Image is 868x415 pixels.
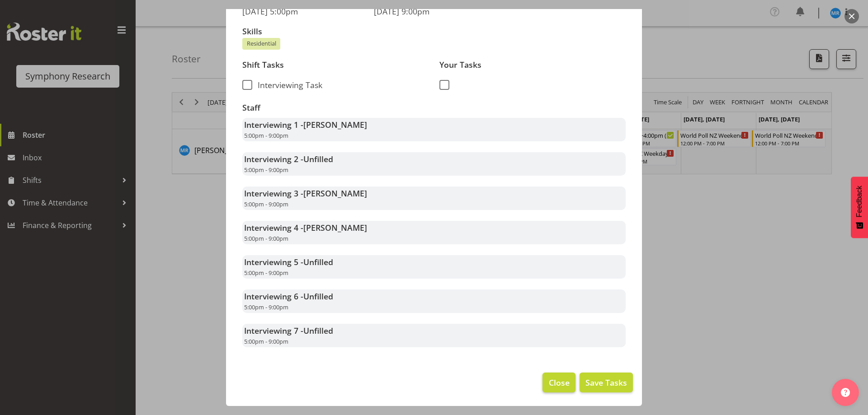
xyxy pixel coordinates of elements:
[851,177,868,238] button: Feedback - Show survey
[585,377,627,388] span: Save Tasks
[244,188,367,199] strong: Interviewing 3 -
[244,269,288,277] span: 5:00pm - 9:00pm
[244,200,288,208] span: 5:00pm - 9:00pm
[244,119,367,130] strong: Interviewing 1 -
[244,166,288,174] span: 5:00pm - 9:00pm
[244,325,333,336] strong: Interviewing 7 -
[244,337,288,345] span: 5:00pm - 9:00pm
[841,388,850,397] img: help-xxl-2.png
[439,61,626,70] h3: Your Tasks
[252,80,322,90] span: Interviewing Task
[303,222,367,233] span: [PERSON_NAME]
[242,61,429,70] h3: Shift Tasks
[244,303,288,311] span: 5:00pm - 9:00pm
[244,131,288,140] span: 5:00pm - 9:00pm
[244,291,333,302] strong: Interviewing 6 -
[244,256,333,267] strong: Interviewing 5 -
[303,256,333,267] span: Unfilled
[580,373,633,392] button: Save Tasks
[244,154,333,164] strong: Interviewing 2 -
[303,154,333,164] span: Unfilled
[549,377,570,388] span: Close
[242,27,626,36] h3: Skills
[374,6,495,16] p: [DATE] 9:00pm
[303,119,367,130] span: [PERSON_NAME]
[303,325,333,336] span: Unfilled
[242,103,626,112] h3: Staff
[247,39,276,48] span: Residential
[542,373,575,392] button: Close
[303,291,333,302] span: Unfilled
[855,186,863,217] span: Feedback
[244,234,288,242] span: 5:00pm - 9:00pm
[244,222,367,233] strong: Interviewing 4 -
[303,188,367,199] span: [PERSON_NAME]
[242,6,363,16] p: [DATE] 5:00pm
